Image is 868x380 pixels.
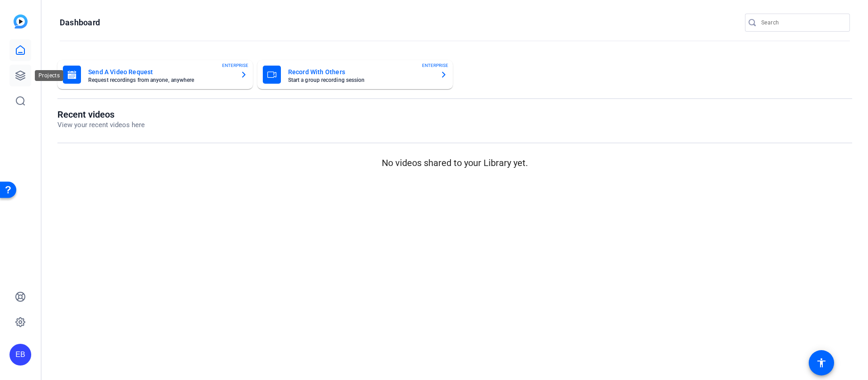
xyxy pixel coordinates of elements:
mat-card-title: Send A Video Request [88,66,233,77]
img: blue-gradient.svg [14,14,28,28]
input: Search [761,17,843,28]
span: ENTERPRISE [222,62,248,69]
h1: Recent videos [57,109,145,120]
p: No videos shared to your Library yet. [57,156,852,170]
button: Send A Video RequestRequest recordings from anyone, anywhereENTERPRISE [57,60,253,89]
button: Record With OthersStart a group recording sessionENTERPRISE [257,60,453,89]
mat-card-subtitle: Request recordings from anyone, anywhere [88,77,233,83]
p: View your recent videos here [57,120,145,130]
div: EB [9,344,31,366]
span: ENTERPRISE [422,62,448,69]
mat-card-title: Record With Others [288,66,433,77]
h1: Dashboard [60,17,100,28]
mat-card-subtitle: Start a group recording session [288,77,433,83]
div: Projects [35,70,63,81]
mat-icon: accessibility [816,357,827,368]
